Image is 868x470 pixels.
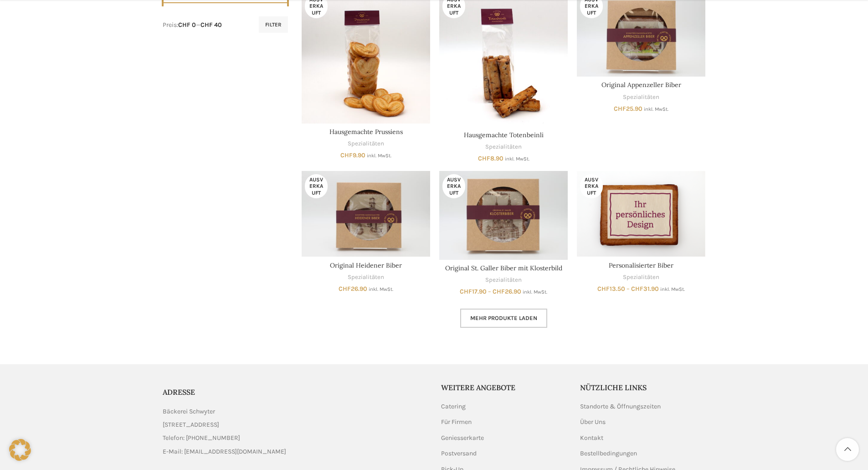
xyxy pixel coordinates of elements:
a: Postversand [441,449,478,458]
span: Ausverkauft [305,174,328,198]
span: CHF [614,105,626,113]
a: List item link [163,433,427,443]
span: Mehr Produkte laden [470,315,537,322]
bdi: 8.90 [478,155,503,162]
a: Geniesserkarte [441,434,485,443]
span: ADRESSE [163,387,195,397]
h5: Nützliche Links [580,382,706,393]
a: Spezialitäten [485,143,522,151]
bdi: 26.90 [339,285,367,293]
h5: Weitere Angebote [441,382,567,393]
a: Spezialitäten [623,273,659,282]
span: CHF 0 [178,21,196,29]
span: Bäckerei Schwyter [163,407,215,417]
span: CHF [340,151,353,159]
span: CHF 40 [200,21,222,29]
bdi: 17.90 [460,288,487,295]
a: Catering [441,402,467,411]
span: – [488,288,491,295]
button: Filter [259,16,288,33]
small: inkl. MwSt. [369,286,393,292]
span: CHF [478,155,490,162]
a: Über Uns [580,418,606,427]
span: [STREET_ADDRESS] [163,420,219,430]
a: Personalisierter Biber [577,171,705,257]
bdi: 25.90 [614,105,642,113]
a: Spezialitäten [485,276,522,284]
span: CHF [339,285,351,293]
a: List item link [163,447,427,457]
span: CHF [460,288,472,295]
a: Hausgemachte Prussiens [329,128,403,136]
bdi: 31.90 [631,285,659,293]
span: Ausverkauft [442,174,465,198]
span: CHF [597,285,610,293]
a: Original St. Galler Biber mit Klosterbild [445,264,562,272]
a: Standorte & Öffnungszeiten [580,402,662,411]
span: CHF [493,288,505,295]
a: Für Firmen [441,418,473,427]
a: Hausgemachte Totenbeinli [464,131,544,139]
a: Scroll to top button [836,438,859,461]
small: inkl. MwSt. [505,156,529,162]
bdi: 9.90 [340,151,365,159]
a: Spezialitäten [623,93,659,102]
a: Spezialitäten [348,139,384,148]
small: inkl. MwSt. [644,106,668,112]
a: Original Heidener Biber [330,261,402,269]
span: CHF [631,285,643,293]
a: Personalisierter Biber [609,261,673,269]
bdi: 13.50 [597,285,625,293]
span: – [627,285,630,293]
a: Kontakt [580,434,604,443]
a: Mehr Produkte laden [460,309,547,328]
a: Original Appenzeller Biber [601,81,681,89]
a: Original Heidener Biber [302,171,430,257]
small: inkl. MwSt. [367,153,391,159]
a: Spezialitäten [348,273,384,282]
div: Preis: — [163,21,222,30]
span: Ausverkauft [580,174,603,198]
small: inkl. MwSt. [523,289,547,295]
a: Bestellbedingungen [580,449,638,458]
small: inkl. MwSt. [660,286,685,292]
a: Original St. Galler Biber mit Klosterbild [439,171,568,260]
bdi: 26.90 [493,288,521,295]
